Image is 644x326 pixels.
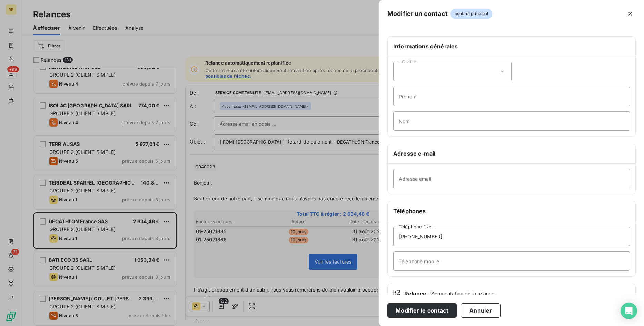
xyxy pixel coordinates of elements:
input: placeholder [393,111,630,131]
input: placeholder [393,251,630,271]
input: placeholder [393,227,630,246]
h5: Modifier un contact [387,9,448,19]
input: placeholder [393,169,630,188]
div: Relance [393,289,630,298]
span: contact principal [450,9,493,19]
h6: Téléphones [393,207,630,215]
h6: Informations générales [393,42,630,50]
span: - Segmentation de la relance [428,290,494,297]
input: placeholder [393,87,630,106]
div: Open Intercom Messenger [621,303,637,319]
h6: Adresse e-mail [393,149,630,158]
button: Modifier le contact [387,303,457,318]
button: Annuler [461,303,501,318]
